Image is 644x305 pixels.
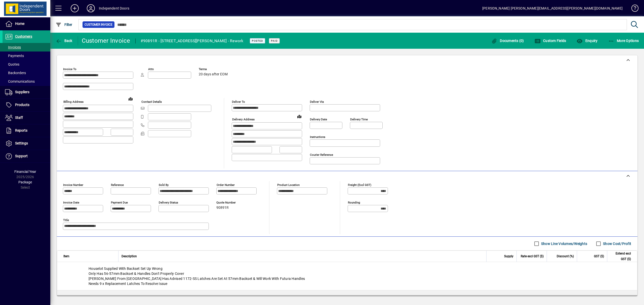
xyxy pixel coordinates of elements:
a: Products [3,99,50,111]
div: #90891R - [STREET_ADDRESS][PERSON_NAME] - Rework [141,37,244,45]
span: Supply [504,253,513,259]
span: Discount (%) [557,253,574,259]
span: Customer Invoice [85,22,112,27]
span: Invoices [5,45,21,49]
a: Suppliers [3,86,50,98]
app-page-header-button: Back [50,36,78,45]
span: Rate excl GST ($) [521,253,544,259]
a: View on map [295,112,303,120]
mat-label: Delivery date [310,118,327,121]
span: More Options [608,39,639,43]
a: Invoices [3,43,50,52]
a: Backorders [3,69,50,77]
span: Back [56,39,72,43]
mat-label: Attn [148,67,154,71]
div: Independent Doors [99,4,129,12]
span: Terms [199,68,229,71]
a: Settings [3,137,50,150]
span: Extend excl GST ($) [610,251,631,262]
a: Quotes [3,60,50,69]
span: Payments [5,54,24,58]
span: Quote number [216,201,247,204]
a: Knowledge Base [628,1,638,17]
mat-label: Invoice date [63,201,79,204]
span: GST ($) [594,253,604,259]
button: Enquiry [575,36,599,45]
span: Package [18,180,32,184]
span: Item [63,253,69,259]
mat-label: Invoice number [63,183,83,187]
span: Posted [252,39,263,42]
mat-label: Delivery time [350,118,368,121]
span: Reports [15,128,27,132]
mat-label: Order number [217,183,235,187]
mat-label: Courier Reference [310,153,333,157]
button: Back [54,36,74,45]
button: Add [67,4,83,13]
a: View on map [127,95,135,103]
mat-label: Reference [111,183,124,187]
span: Financial Year [14,170,36,174]
span: Custom Fields [535,39,566,43]
span: Quotes [5,62,19,66]
button: More Options [607,36,640,45]
label: Show Line Volumes/Weights [540,241,587,246]
div: [PERSON_NAME] [PERSON_NAME][EMAIL_ADDRESS][PERSON_NAME][DOMAIN_NAME] [482,4,623,12]
mat-label: Sold by [159,183,169,187]
span: Communications [5,79,35,83]
span: 20 days after EOM [199,72,228,76]
label: Show Cost/Profit [602,241,631,246]
span: Paid [271,39,278,42]
span: Enquiry [577,39,597,43]
button: Profile [83,4,99,13]
mat-label: Delivery status [159,201,178,204]
span: Settings [15,141,28,145]
a: Communications [3,77,50,86]
button: Filter [54,20,74,29]
span: Backorders [5,71,26,75]
span: Description [122,253,137,259]
span: Customers [15,34,32,38]
a: Home [3,18,50,30]
button: Custom Fields [533,36,568,45]
div: Customer Invoice [82,37,130,45]
mat-label: Payment due [111,201,128,204]
span: Filter [56,23,72,27]
a: Payments [3,52,50,60]
span: Home [15,22,24,26]
div: Houselot Supplied With Backset Set Up Wrong Only Has 56-57mm Backset & Handles Don't Properly Cov... [57,262,637,290]
mat-label: Deliver via [310,100,324,104]
mat-label: Rounding [348,201,360,204]
mat-label: Deliver To [232,100,245,104]
mat-label: Freight (excl GST) [348,183,371,187]
mat-label: Instructions [310,135,325,139]
mat-label: Product location [277,183,300,187]
a: Reports [3,124,50,137]
a: Support [3,150,50,163]
mat-label: Title [63,218,69,222]
span: Products [15,103,29,107]
span: Documents (0) [491,39,524,43]
mat-label: Invoice To [63,67,76,71]
span: Suppliers [15,90,29,94]
a: Staff [3,112,50,124]
span: Staff [15,116,23,120]
span: Support [15,154,28,158]
span: 90891R [216,206,229,210]
button: Documents (0) [490,36,525,45]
